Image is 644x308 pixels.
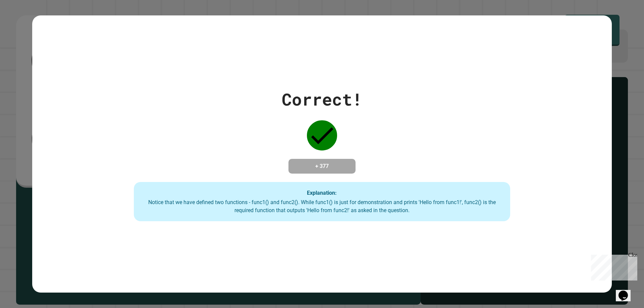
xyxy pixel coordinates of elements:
div: Notice that we have defined two functions - func1() and func2(). While func1() is just for demons... [141,198,503,214]
strong: Explanation: [307,189,337,196]
div: Chat with us now!Close [3,3,46,43]
iframe: chat widget [588,252,637,281]
iframe: chat widget [616,281,637,301]
h4: + 377 [295,162,349,170]
div: Correct! [282,87,362,112]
